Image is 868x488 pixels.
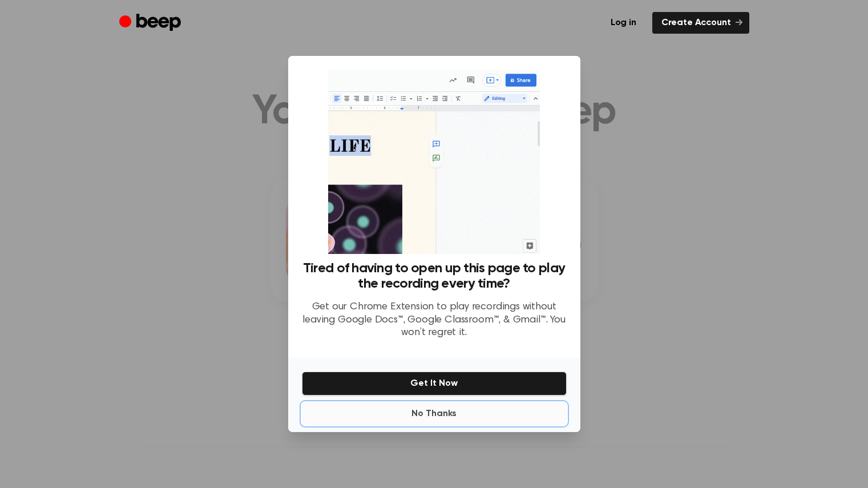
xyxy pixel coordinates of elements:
[652,12,749,34] a: Create Account
[119,12,184,34] a: Beep
[601,12,645,34] a: Log in
[328,70,540,254] img: Beep extension in action
[302,372,567,396] button: Get It Now
[302,261,567,292] h3: Tired of having to open up this page to play the recording every time?
[302,402,567,425] button: No Thanks
[302,301,567,340] p: Get our Chrome Extension to play recordings without leaving Google Docs™, Google Classroom™, & Gm...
